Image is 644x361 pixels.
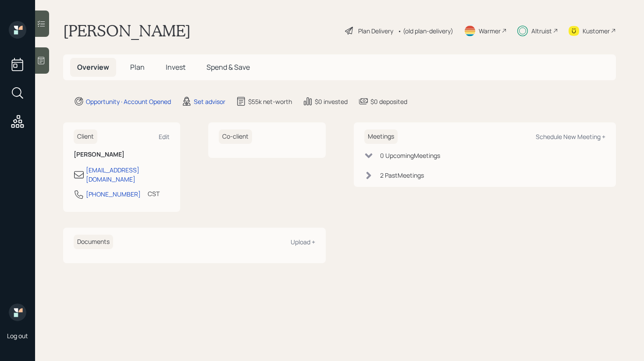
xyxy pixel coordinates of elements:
[364,129,398,144] h6: Meetings
[74,129,97,144] h6: Client
[130,62,145,72] span: Plan
[74,235,113,249] h6: Documents
[74,151,170,158] h6: [PERSON_NAME]
[166,62,185,72] span: Invest
[380,171,424,180] div: 2 Past Meeting s
[370,97,407,106] div: $0 deposited
[159,132,170,141] div: Edit
[7,332,28,340] div: Log out
[398,26,453,36] div: • (old plan-delivery)
[531,26,552,36] div: Altruist
[583,26,610,36] div: Kustomer
[148,189,160,198] div: CST
[86,165,170,184] div: [EMAIL_ADDRESS][DOMAIN_NAME]
[479,26,501,36] div: Warmer
[248,97,292,106] div: $55k net-worth
[86,189,141,199] div: [PHONE_NUMBER]
[63,21,191,40] h1: [PERSON_NAME]
[9,304,26,321] img: retirable_logo.png
[380,151,440,160] div: 0 Upcoming Meeting s
[86,97,171,106] div: Opportunity · Account Opened
[77,62,109,72] span: Overview
[206,62,250,72] span: Spend & Save
[358,26,393,36] div: Plan Delivery
[194,97,225,106] div: Set advisor
[219,129,252,144] h6: Co-client
[291,238,315,246] div: Upload +
[315,97,348,106] div: $0 invested
[536,132,605,141] div: Schedule New Meeting +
